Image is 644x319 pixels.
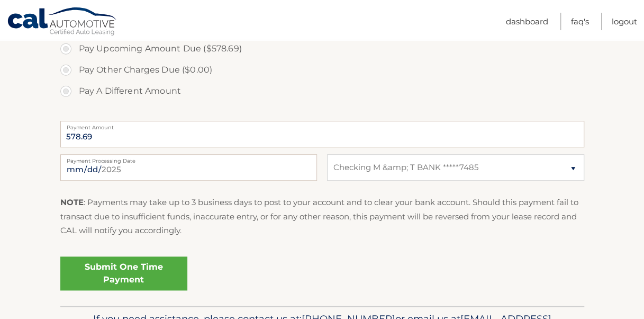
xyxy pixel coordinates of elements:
p: : Payments may take up to 3 business days to post to your account and to clear your bank account.... [60,196,584,237]
a: Logout [612,13,637,30]
label: Payment Processing Date [60,154,317,163]
label: Pay A Different Amount [60,81,584,102]
a: Submit One Time Payment [60,256,187,290]
a: Cal Automotive [7,7,118,38]
a: Dashboard [506,13,548,30]
label: Payment Amount [60,121,584,129]
input: Payment Date [60,154,317,181]
strong: NOTE [60,197,84,207]
input: Payment Amount [60,121,584,147]
label: Pay Upcoming Amount Due ($578.69) [60,38,584,59]
a: FAQ's [571,13,589,30]
label: Pay Other Charges Due ($0.00) [60,59,584,81]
